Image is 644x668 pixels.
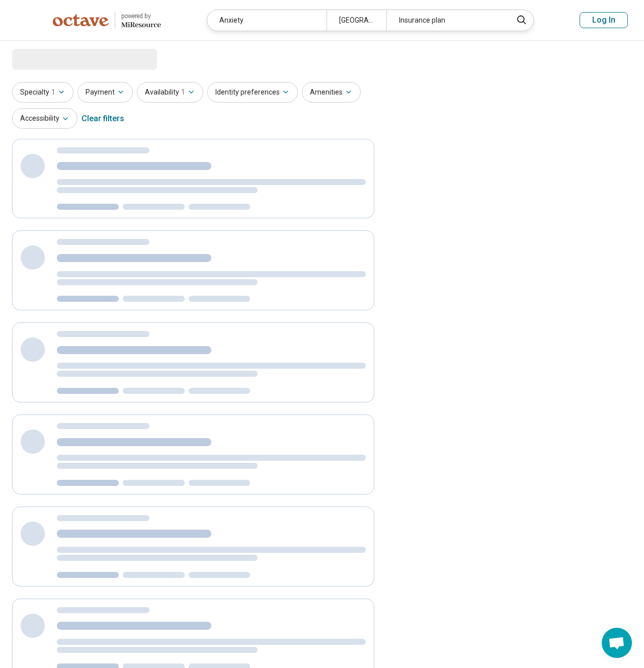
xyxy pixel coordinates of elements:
span: Loading... [12,49,97,69]
span: 1 [181,87,185,98]
div: [GEOGRAPHIC_DATA] [327,10,386,31]
div: powered by [121,12,161,21]
img: Octave [53,8,109,32]
div: Anxiety [207,10,327,31]
button: Availability1 [137,82,203,103]
button: Amenities [302,82,361,103]
div: Clear filters [82,107,124,131]
a: Octavepowered by [16,8,161,32]
button: Identity preferences [207,82,298,103]
div: Open chat [602,628,632,658]
button: Specialty1 [12,82,73,103]
div: Insurance plan [386,10,506,31]
button: Accessibility [12,108,77,129]
span: 1 [51,87,55,98]
button: Log In [580,12,628,28]
button: Payment [77,82,133,103]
